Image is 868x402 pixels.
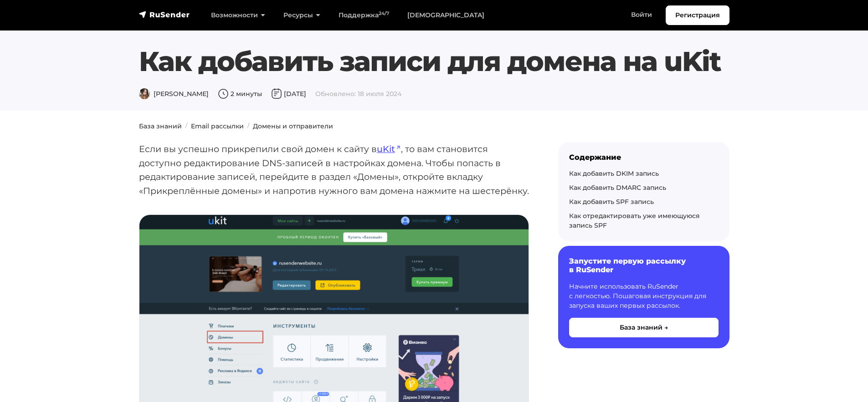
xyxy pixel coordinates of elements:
[139,142,529,198] p: Если вы успешно прикрепили свой домен к сайту в , то вам становится доступно редактирование DNS-з...
[139,10,190,19] img: RuSender
[377,143,401,154] a: uKit
[134,122,735,131] nav: breadcrumb
[569,212,700,229] a: Как отредактировать уже имеющуюся запись SPF
[398,6,493,25] a: [DEMOGRAPHIC_DATA]
[202,6,274,25] a: Возможности
[315,90,401,98] span: Обновлено: 18 июля 2024
[379,10,389,16] sup: 24/7
[271,90,306,98] span: [DATE]
[253,122,333,130] a: Домены и отправители
[191,122,244,130] a: Email рассылки
[139,122,182,130] a: База знаний
[666,5,729,25] a: Регистрация
[569,198,654,206] a: Как добавить SPF запись
[218,90,262,98] span: 2 минуты
[139,90,209,98] span: [PERSON_NAME]
[558,246,729,348] a: Запустите первую рассылку в RuSender Начните использовать RuSender с легкостью. Пошаговая инструк...
[622,5,661,24] a: Войти
[569,282,719,310] p: Начните использовать RuSender с легкостью. Пошаговая инструкция для запуска ваших первых рассылок.
[218,88,229,99] img: Время чтения
[569,169,659,178] a: Как добавить DKIM запись
[139,45,729,78] h1: Как добавить записи для домена на uKit
[569,318,719,337] button: База знаний →
[569,153,719,162] div: Содержание
[569,257,719,274] h6: Запустите первую рассылку в RuSender
[569,183,666,192] a: Как добавить DMARC запись
[329,6,398,25] a: Поддержка24/7
[274,6,329,25] a: Ресурсы
[271,88,282,99] img: Дата публикации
